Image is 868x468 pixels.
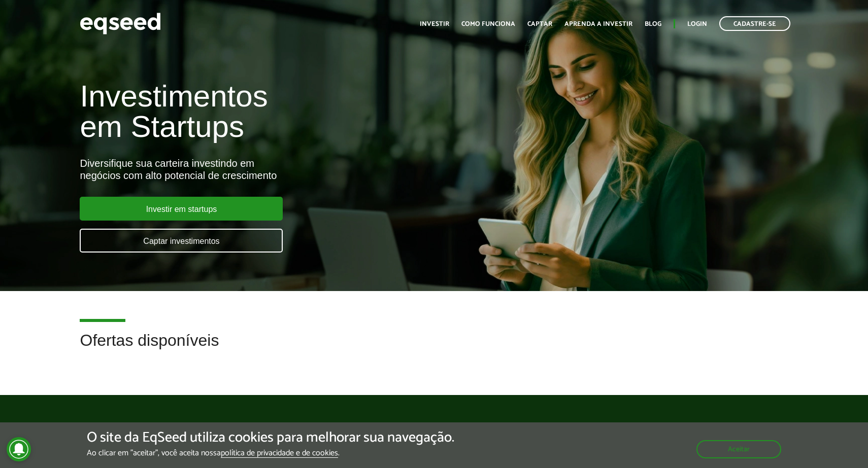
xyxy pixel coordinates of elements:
a: Captar [527,21,552,27]
a: Cadastre-se [719,16,790,31]
img: EqSeed [80,10,161,37]
h5: O site da EqSeed utiliza cookies para melhorar sua navegação. [87,430,454,446]
a: Blog [645,21,661,27]
h1: Investimentos em Startups [80,81,498,142]
div: Diversifique sua carteira investindo em negócios com alto potencial de crescimento [80,157,498,182]
p: Ao clicar em "aceitar", você aceita nossa . [87,448,454,458]
a: Aprenda a investir [564,21,632,27]
a: Investir em startups [80,197,283,221]
a: Captar investimentos [80,229,283,253]
a: Login [687,21,707,27]
a: política de privacidade e de cookies [221,449,338,458]
button: Aceitar [696,440,781,458]
a: Investir [420,21,449,27]
h2: Ofertas disponíveis [80,332,788,365]
a: Como funciona [461,21,515,27]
